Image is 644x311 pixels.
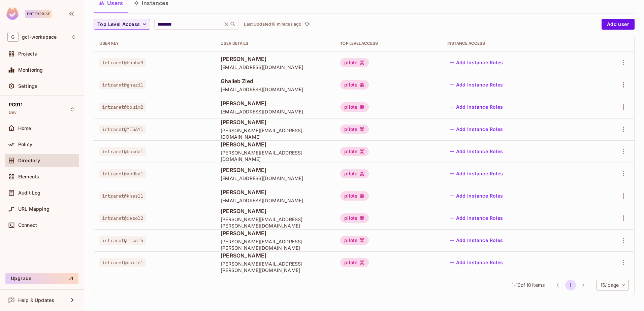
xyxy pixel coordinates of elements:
[99,192,146,200] span: intranet@khesl1
[221,207,329,215] span: [PERSON_NAME]
[221,252,329,259] span: [PERSON_NAME]
[99,103,146,111] span: intranet@bouim2
[447,257,506,268] button: Add Instance Roles
[340,147,369,156] div: pilote
[221,141,329,148] span: [PERSON_NAME]
[221,77,329,85] span: Ghalleb Zied
[94,19,150,30] button: Top Level Access
[340,125,369,134] div: pilote
[340,213,369,223] div: pilote
[18,51,37,57] span: Projects
[221,166,329,174] span: [PERSON_NAME]
[5,273,78,284] button: Upgrade
[18,158,40,163] span: Directory
[597,280,629,290] div: 15 / page
[18,206,50,212] span: URL Mapping
[340,41,436,46] div: Top Level Access
[303,20,311,28] button: refresh
[18,142,32,147] span: Policy
[447,168,506,179] button: Add Instance Roles
[99,214,146,222] span: intranet@desol2
[99,125,146,134] span: intranet@MEGAY1
[221,127,329,140] span: [PERSON_NAME][EMAIL_ADDRESS][DOMAIN_NAME]
[99,41,210,46] div: User Key
[9,110,17,115] span: Dev
[18,298,54,303] span: Help & Updates
[18,174,39,179] span: Elements
[221,149,329,162] span: [PERSON_NAME][EMAIL_ADDRESS][DOMAIN_NAME]
[340,236,369,245] div: pilote
[340,80,369,90] div: pilote
[340,169,369,178] div: pilote
[18,222,37,228] span: Connect
[221,41,329,46] div: User Details
[18,190,40,196] span: Audit Log
[18,126,31,131] span: Home
[221,188,329,196] span: [PERSON_NAME]
[602,19,635,30] button: Add user
[99,58,146,67] span: intranet@bouha3
[340,102,369,112] div: pilote
[340,58,369,67] div: pilote
[304,21,310,28] span: refresh
[221,118,329,126] span: [PERSON_NAME]
[7,32,19,42] span: G
[99,236,146,245] span: intranet@micst5
[447,213,506,223] button: Add Instance Roles
[97,20,140,29] span: Top Level Access
[447,102,506,112] button: Add Instance Roles
[565,280,576,290] button: page 1
[447,41,583,46] div: Instance Access
[447,235,506,246] button: Add Instance Roles
[221,230,329,237] span: [PERSON_NAME]
[221,55,329,63] span: [PERSON_NAME]
[512,281,544,289] span: 1 - 10 of 10 items
[99,258,146,267] span: intranet@carjo1
[221,86,329,93] span: [EMAIL_ADDRESS][DOMAIN_NAME]
[99,80,146,89] span: intranet@ghazi1
[447,124,506,135] button: Add Instance Roles
[221,100,329,107] span: [PERSON_NAME]
[244,22,301,27] p: Last Updated 10 minutes ago
[221,108,329,115] span: [EMAIL_ADDRESS][DOMAIN_NAME]
[221,175,329,181] span: [EMAIL_ADDRESS][DOMAIN_NAME]
[9,102,23,107] span: PG911
[99,147,146,156] span: intranet@bacda1
[18,67,43,73] span: Monitoring
[551,280,590,290] nav: pagination navigation
[340,191,369,201] div: pilote
[447,146,506,157] button: Add Instance Roles
[447,57,506,68] button: Add Instance Roles
[340,258,369,267] div: pilote
[221,64,329,70] span: [EMAIL_ADDRESS][DOMAIN_NAME]
[22,34,57,40] span: Workspace: gcl-workspace
[221,216,329,229] span: [PERSON_NAME][EMAIL_ADDRESS][PERSON_NAME][DOMAIN_NAME]
[447,79,506,90] button: Add Instance Roles
[447,191,506,201] button: Add Instance Roles
[221,261,329,273] span: [PERSON_NAME][EMAIL_ADDRESS][PERSON_NAME][DOMAIN_NAME]
[221,197,329,204] span: [EMAIL_ADDRESS][DOMAIN_NAME]
[6,7,19,20] img: SReyMgAAAABJRU5ErkJggg==
[301,20,311,28] span: Click to refresh data
[18,83,37,89] span: Settings
[25,10,52,18] div: Enterprise
[99,169,146,178] span: intranet@abdka1
[221,238,329,251] span: [PERSON_NAME][EMAIL_ADDRESS][PERSON_NAME][DOMAIN_NAME]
